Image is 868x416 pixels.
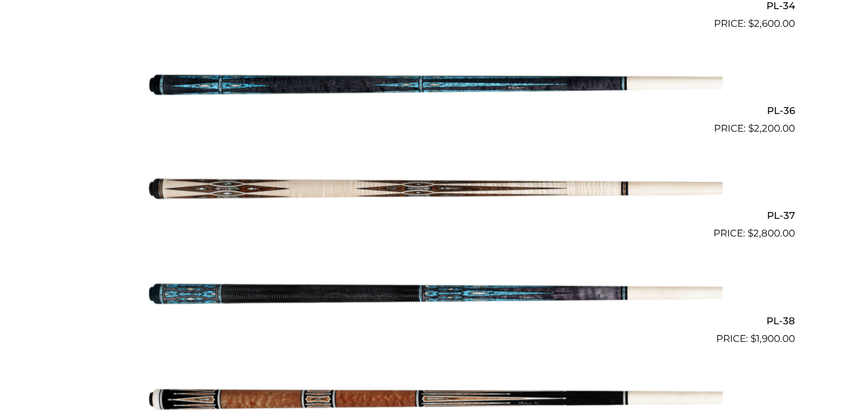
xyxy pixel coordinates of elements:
[74,246,795,346] a: PL-38 $1,900.00
[74,205,795,226] h2: PL-37
[74,141,795,241] a: PL-37 $2,800.00
[748,227,753,239] span: $
[750,333,795,344] bdi: 1,900.00
[748,123,795,134] bdi: 2,200.00
[74,36,795,136] a: PL-36 $2,200.00
[748,227,795,239] bdi: 2,800.00
[74,100,795,121] h2: PL-36
[146,141,722,236] img: PL-37
[750,333,756,344] span: $
[748,123,754,134] span: $
[146,246,722,341] img: PL-38
[74,310,795,331] h2: PL-38
[748,18,795,29] bdi: 2,600.00
[748,18,754,29] span: $
[146,36,722,132] img: PL-36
